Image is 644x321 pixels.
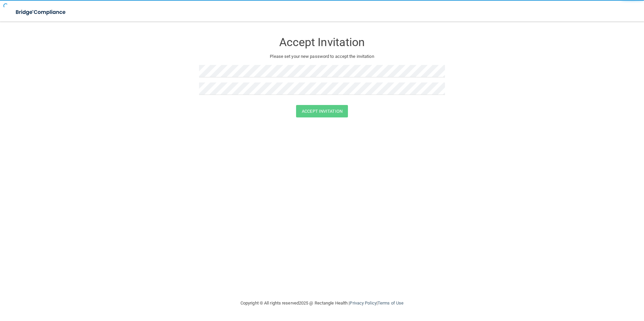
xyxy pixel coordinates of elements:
p: Please set your new password to accept the invitation [204,52,440,61]
a: Privacy Policy [350,300,376,306]
a: Terms of Use [378,300,404,306]
img: bridge_compliance_login_screen.278c3ca4.svg [10,5,72,19]
div: Copyright © All rights reserved 2025 @ Rectangle Health | | [199,292,445,314]
button: Accept Invitation [296,105,348,117]
h3: Accept Invitation [199,36,445,48]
